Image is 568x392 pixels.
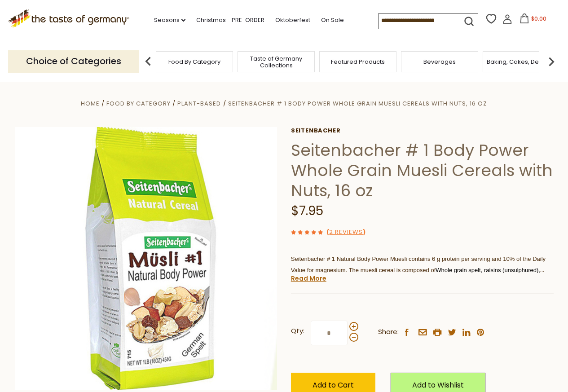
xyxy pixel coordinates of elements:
span: Share: [378,326,399,338]
a: Seitenbacher # 1 Body Power Whole Grain Muesli Cereals with Nuts, 16 oz [228,99,487,108]
a: Seasons [154,15,185,25]
span: ( ) [326,228,365,236]
span: Add to Cart [313,380,354,390]
button: $0.00 [514,13,552,27]
span: $0.00 [531,15,546,22]
a: Home [81,99,100,108]
a: Seitenbacher [291,127,554,134]
a: Oktoberfest [275,15,310,25]
a: Featured Products [331,58,385,65]
span: $7.95 [291,202,323,220]
a: Beverages [423,58,456,65]
a: Taste of Germany Collections [240,55,312,69]
a: Christmas - PRE-ORDER [196,15,264,25]
img: Seitenbacher # 1 Body Power Whole Grain Muesli Cereals with Nuts, 16 oz [15,127,277,390]
a: Read More [291,274,326,283]
a: 2 Reviews [329,228,363,237]
a: On Sale [321,15,344,25]
a: Food By Category [106,99,171,108]
a: Food By Category [168,58,220,65]
span: Seitenbacher # 1 Natural Body Power Muesli contains 6 g protein per serving and 10% of the Daily ... [291,255,546,296]
p: Choice of Categories [8,50,139,72]
h1: Seitenbacher # 1 Body Power Whole Grain Muesli Cereals with Nuts, 16 oz [291,140,554,201]
strong: Qty: [291,326,304,337]
a: Baking, Cakes, Desserts [487,58,556,65]
input: Qty: [311,321,348,345]
img: previous arrow [139,53,157,70]
img: next arrow [542,53,560,70]
a: Plant-Based [177,99,221,108]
